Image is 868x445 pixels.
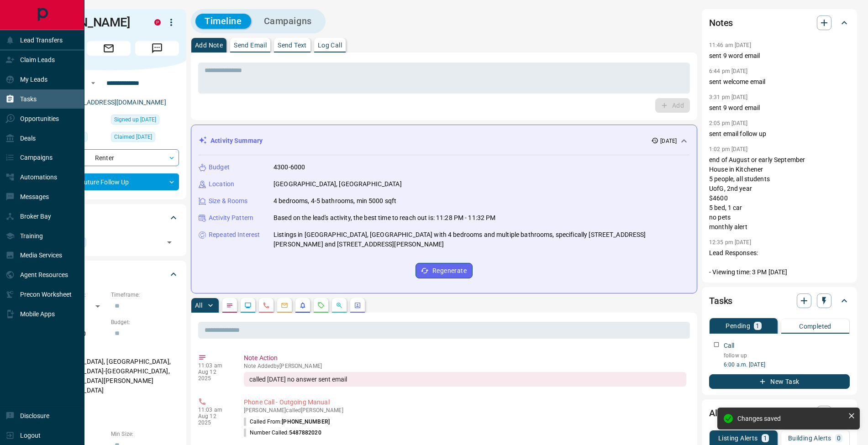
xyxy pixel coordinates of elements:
p: 1 [763,435,767,441]
p: follow up [724,351,850,360]
svg: Opportunities [336,302,343,309]
p: Min Size: [111,430,179,438]
svg: Requests [317,302,325,309]
span: 5487882020 [289,429,321,436]
p: Budget [209,162,230,172]
p: Note Action [244,353,686,363]
span: Email [87,41,131,56]
button: Open [88,78,99,89]
div: Tags [38,207,179,229]
svg: Calls [263,302,270,309]
button: Regenerate [416,263,473,278]
div: Renter [38,149,179,166]
div: Tasks [709,290,850,312]
svg: Agent Actions [354,302,361,309]
p: Activity Pattern [209,213,253,223]
p: Note Added by [PERSON_NAME] [244,363,686,369]
p: 11:46 am [DATE] [709,42,751,48]
p: [GEOGRAPHIC_DATA], [GEOGRAPHIC_DATA], [GEOGRAPHIC_DATA]-[GEOGRAPHIC_DATA], [GEOGRAPHIC_DATA][PERS... [38,354,179,398]
p: sent 9 word email [709,51,850,61]
p: Areas Searched: [38,346,179,354]
p: sent email follow up [709,129,850,139]
h1: [PERSON_NAME] [38,15,141,30]
p: Location [209,179,234,189]
h2: Alerts [709,406,733,420]
p: Activity Summary [210,136,263,146]
p: [PERSON_NAME] called [PERSON_NAME] [244,407,686,414]
p: sent welcome email [709,77,850,87]
p: Called From: [244,418,330,426]
p: Send Email [234,42,267,48]
span: Claimed [DATE] [114,132,152,141]
p: Call [724,341,735,351]
div: Changes saved [737,415,844,422]
p: Add Note [195,42,223,48]
p: 1:02 pm [DATE] [709,146,748,152]
p: Aug 12 2025 [198,413,230,426]
button: Campaigns [255,14,321,29]
button: Open [163,236,176,249]
p: Building Alerts [788,435,831,441]
p: [GEOGRAPHIC_DATA], [GEOGRAPHIC_DATA] [274,179,402,189]
p: end of August or early September House in Kitchener 5 people, all students UofG, 2nd year $4600 5... [709,155,850,232]
div: Alerts [709,402,850,424]
span: Signed up [DATE] [114,115,156,124]
p: 4300-6000 [274,162,305,172]
p: Based on the lead's activity, the best time to reach out is: 11:28 PM - 11:32 PM [274,213,496,223]
p: [DATE] [660,137,677,145]
div: Wed Oct 23 2024 [111,132,179,145]
h2: Tasks [709,293,732,308]
p: 0 [837,435,841,441]
p: 12:35 pm [DATE] [709,239,751,246]
p: 4 bedrooms, 4-5 bathrooms, min 5000 sqft [274,196,396,206]
button: New Task [709,374,850,389]
p: 6:44 pm [DATE] [709,68,748,74]
p: Aug 12 2025 [198,369,230,382]
p: Lead Responses: - Viewing time: 3 PM [DATE] - Maximum budget: $4500 - Move-in date: Next Septembe... [709,248,850,335]
svg: Notes [226,302,233,309]
svg: Lead Browsing Activity [244,302,252,309]
span: [PHONE_NUMBER] [282,419,330,425]
a: [EMAIL_ADDRESS][DOMAIN_NAME] [63,99,166,106]
p: 2:05 pm [DATE] [709,120,748,126]
p: Listings in [GEOGRAPHIC_DATA], [GEOGRAPHIC_DATA] with 4 bedrooms and multiple bathrooms, specific... [274,230,689,249]
p: Budget: [111,318,179,326]
p: Send Text [278,42,307,48]
p: sent 9 word email [709,103,850,113]
div: Future Follow Up [38,173,179,190]
div: Activity Summary[DATE] [199,132,689,149]
p: Size & Rooms [209,196,248,206]
p: All [195,302,202,309]
p: Listing Alerts [718,435,758,441]
p: 11:03 am [198,362,230,369]
div: Criteria [38,263,179,285]
p: Completed [799,323,831,330]
div: called [DATE] no answer sent email [244,372,686,387]
p: Repeated Interest [209,230,260,240]
p: 6:00 a.m. [DATE] [724,361,850,369]
p: Motivation: [38,403,179,411]
div: Notes [709,12,850,34]
p: 3:31 pm [DATE] [709,94,748,100]
div: Wed Oct 16 2024 [111,115,179,127]
button: Timeline [195,14,251,29]
h2: Notes [709,16,733,30]
svg: Emails [281,302,288,309]
p: Log Call [318,42,342,48]
p: Number Called: [244,429,321,437]
svg: Listing Alerts [299,302,306,309]
span: Message [135,41,179,56]
div: property.ca [154,19,161,26]
p: Timeframe: [111,291,179,299]
p: 1 [756,323,759,329]
p: Pending [726,323,750,329]
p: Phone Call - Outgoing Manual [244,398,686,407]
p: 11:03 am [198,407,230,413]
